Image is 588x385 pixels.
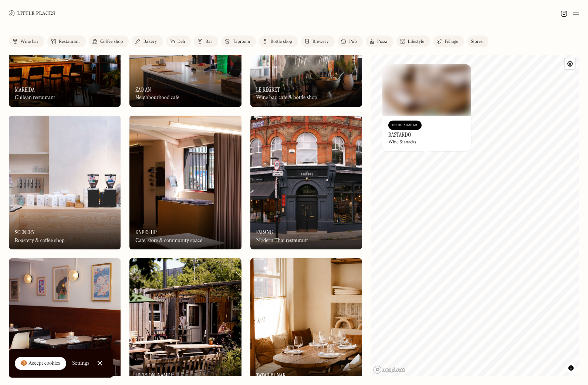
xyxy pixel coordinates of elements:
[166,35,191,47] a: Deli
[565,58,575,69] button: Find my location
[408,40,424,44] div: Lifestyle
[59,40,80,44] div: Restaurant
[194,35,218,47] a: Bar
[445,40,458,44] div: Foliage
[382,64,471,151] a: BastardoBastardoOn Our RadarBastardoWine & snacks
[9,35,44,47] a: Wine bar
[256,95,317,101] div: Wine bar, cafe & bottle shop
[377,40,388,44] div: Pizza
[135,229,157,236] h3: Knees Up
[567,364,575,372] button: Toggle attribution
[143,40,157,44] div: Bakery
[89,35,129,47] a: Coffee shop
[233,40,250,44] div: Taproom
[92,356,107,371] a: Close Cookie Popup
[132,35,163,47] a: Bakery
[312,40,329,44] div: Brewery
[371,55,579,376] canvas: Map
[392,122,418,129] div: On Our Radar
[373,365,406,374] a: Mapbox homepage
[256,372,286,379] h3: Tatar Bunar
[15,229,35,236] h3: Scenery
[15,357,66,370] a: 🍪 Accept cookies
[250,116,362,250] a: FarangFarangFarangModern Thai restaurant
[47,35,86,47] a: Restaurant
[338,35,363,47] a: Pub
[135,238,202,244] div: Cafe, store & community space
[569,364,573,372] span: Toggle attribution
[135,95,179,101] div: Neighbourhood cafe
[270,40,292,44] div: Bottle shop
[259,35,298,47] a: Bottle shop
[382,64,471,116] img: Bastardo
[9,116,121,250] a: SceneryScenerySceneryRoastery & coffee shop
[471,40,483,44] div: Stores
[221,35,256,47] a: Taproom
[178,40,185,44] div: Deli
[135,86,151,93] h3: Zao An
[256,238,308,244] div: Modern Thai restaurant
[388,131,411,138] h3: Bastardo
[301,35,335,47] a: Brewery
[396,35,430,47] a: Lifestyle
[349,40,357,44] div: Pub
[21,360,60,367] div: 🍪 Accept cookies
[256,229,273,236] h3: Farang
[256,86,280,93] h3: Le Regret
[366,35,393,47] a: Pizza
[467,35,489,47] a: Stores
[15,238,64,244] div: Roastery & coffee shop
[15,95,55,101] div: Chilean restaurant
[20,40,38,44] div: Wine bar
[100,40,123,44] div: Coffee shop
[250,116,362,250] img: Farang
[388,140,416,145] div: Wine & snacks
[129,116,241,250] a: Knees UpKnees UpKnees UpCafe, store & community space
[433,35,464,47] a: Foliage
[99,363,100,364] div: Close Cookie Popup
[72,361,89,366] div: Settings
[9,116,121,250] img: Scenery
[72,355,89,372] a: Settings
[129,116,241,250] img: Knees Up
[15,86,35,93] h3: Mareida
[135,372,172,379] h3: [PERSON_NAME]
[205,40,212,44] div: Bar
